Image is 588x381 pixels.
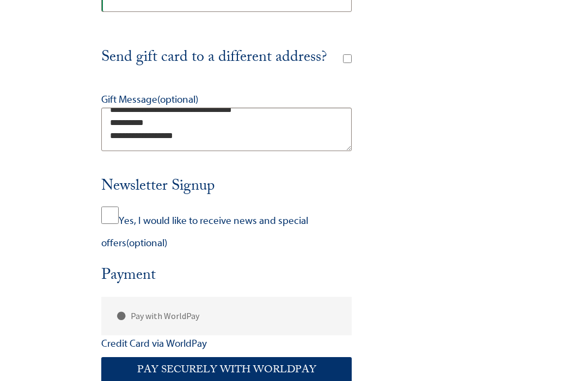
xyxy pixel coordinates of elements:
[101,266,352,297] h3: Payment
[101,335,352,352] p: Credit Card via WorldPay
[105,297,352,335] label: Pay with WorldPay
[126,237,167,249] span: (optional)
[101,207,119,224] input: Yes, I would like to receive news and special offers(optional)
[101,45,327,72] span: Send gift card to a different address?
[343,54,352,63] input: Send gift card to a different address?
[101,207,352,251] label: Yes, I would like to receive news and special offers
[101,91,352,108] label: Gift Message
[101,177,352,198] h3: Newsletter Signup
[157,93,198,105] span: (optional)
